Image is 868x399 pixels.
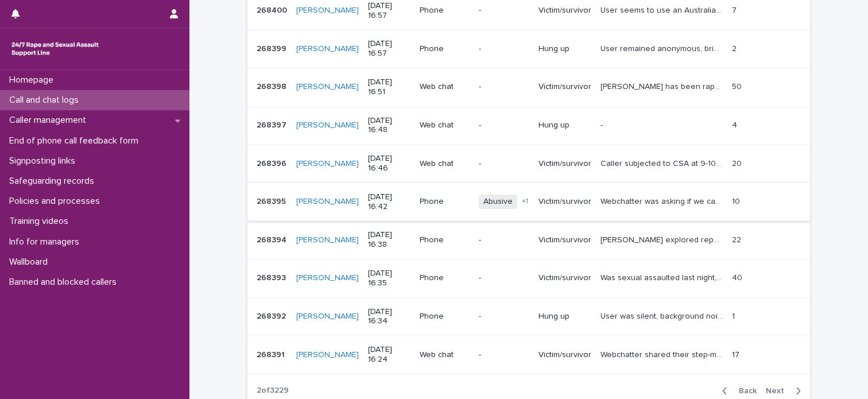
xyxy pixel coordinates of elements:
[296,273,359,283] a: [PERSON_NAME]
[296,6,359,16] a: [PERSON_NAME]
[257,157,289,169] p: 268396
[479,44,529,54] p: -
[732,3,739,16] p: 7
[600,348,726,360] p: Webchatter shared their step-mother shamed them for masturbating, they talked about how it left t...
[5,135,148,146] p: End of phone call feedback form
[5,196,109,207] p: Policies and processes
[368,39,410,59] p: [DATE] 16:57
[732,42,739,54] p: 2
[479,312,529,321] p: -
[296,44,359,54] a: [PERSON_NAME]
[420,235,470,245] p: Phone
[538,159,591,169] p: Victim/survivor
[257,42,289,54] p: 268399
[5,156,84,166] p: Signposting links
[420,350,470,360] p: Web chat
[5,176,103,187] p: Safeguarding records
[296,82,359,92] a: [PERSON_NAME]
[296,159,359,169] a: [PERSON_NAME]
[247,30,810,68] tr: 268399268399 [PERSON_NAME] [DATE] 16:57Phone-Hung upUser remained anonymous, briefly discussed fe...
[732,118,739,130] p: 4
[5,216,77,227] p: Training videos
[732,157,744,169] p: 20
[247,145,810,183] tr: 268396268396 [PERSON_NAME] [DATE] 16:46Web chat-Victim/survivorCaller subjected to CSA at 9-10 by...
[538,197,591,207] p: Victim/survivor
[479,6,529,16] p: -
[257,118,289,130] p: 268397
[600,80,726,92] p: Emma has been raped several times over the years and has had several abortions as a result of the...
[5,237,88,247] p: Info for managers
[296,350,359,360] a: [PERSON_NAME]
[247,183,810,221] tr: 268395268395 [PERSON_NAME] [DATE] 16:42PhoneAbusive+1Victim/survivorWebchatter was asking if we c...
[732,348,742,360] p: 17
[538,44,591,54] p: Hung up
[479,82,529,92] p: -
[600,233,726,245] p: Jo explored reporting harassment to the police who informed her that there was also a sexual assa...
[257,309,288,321] p: 268392
[732,195,742,207] p: 10
[538,82,591,92] p: Victim/survivor
[420,44,470,54] p: Phone
[538,6,591,16] p: Victim/survivor
[247,106,810,145] tr: 268397268397 [PERSON_NAME] [DATE] 16:48Web chat-Hung up-- 44
[766,387,791,395] span: Next
[5,115,95,126] p: Caller management
[732,233,743,245] p: 22
[247,221,810,259] tr: 268394268394 [PERSON_NAME] [DATE] 16:38Phone-Victim/survivor[PERSON_NAME] explored reporting hara...
[368,78,410,97] p: [DATE] 16:51
[479,121,529,130] p: -
[538,312,591,321] p: Hung up
[538,121,591,130] p: Hung up
[600,157,726,169] p: Caller subjected to CSA at 9-10 by brother, we talked about how the caller feels and complexity. ...
[368,192,410,212] p: [DATE] 16:42
[600,195,726,207] p: Webchatter was asking if we can help, once I recognised they were banned from using the service, ...
[257,233,289,245] p: 268394
[5,75,63,86] p: Homepage
[247,259,810,297] tr: 268393268393 [PERSON_NAME] [DATE] 16:35Phone-Victim/survivorWas sexual assaulted last night, repo...
[368,1,410,21] p: [DATE] 16:57
[420,6,470,16] p: Phone
[420,273,470,283] p: Phone
[368,230,410,250] p: [DATE] 16:38
[479,195,517,209] span: Abusive
[257,271,288,283] p: 268393
[368,307,410,327] p: [DATE] 16:34
[538,235,591,245] p: Victim/survivor
[368,269,410,288] p: [DATE] 16:35
[5,257,57,268] p: Wallboard
[296,197,359,207] a: [PERSON_NAME]
[522,198,528,205] span: + 1
[761,386,810,396] button: Next
[247,297,810,336] tr: 268392268392 [PERSON_NAME] [DATE] 16:34Phone-Hung upUser was silent, background noises and moveme...
[296,235,359,245] a: [PERSON_NAME]
[368,345,410,365] p: [DATE] 16:24
[296,121,359,130] a: [PERSON_NAME]
[732,80,744,92] p: 50
[600,271,726,283] p: Was sexual assaulted last night, reported to the police and perp was arrested. However, police ha...
[479,273,529,283] p: -
[538,350,591,360] p: Victim/survivor
[600,3,726,16] p: User seems to use an Australian accent. Identified through frequently used sentences and spoke of...
[420,312,470,321] p: Phone
[257,348,287,360] p: 268391
[5,277,126,288] p: Banned and blocked callers
[420,82,470,92] p: Web chat
[479,350,529,360] p: -
[368,154,410,173] p: [DATE] 16:46
[5,95,88,106] p: Call and chat logs
[479,235,529,245] p: -
[257,195,288,207] p: 268395
[600,42,726,54] p: User remained anonymous, briefly discussed feelings, just before exploring coping they hung up ab...
[479,159,529,169] p: -
[247,68,810,106] tr: 268398268398 [PERSON_NAME] [DATE] 16:51Web chat-Victim/survivor[PERSON_NAME] has been raped sever...
[732,387,757,395] span: Back
[732,271,745,283] p: 40
[257,3,289,16] p: 268400
[538,273,591,283] p: Victim/survivor
[420,159,470,169] p: Web chat
[600,118,605,130] p: -
[368,116,410,135] p: [DATE] 16:48
[247,336,810,374] tr: 268391268391 [PERSON_NAME] [DATE] 16:24Web chat-Victim/survivorWebchatter shared their step-mothe...
[600,309,726,321] p: User was silent, background noises and movement could be heard, ended abruptly by user
[296,312,359,321] a: [PERSON_NAME]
